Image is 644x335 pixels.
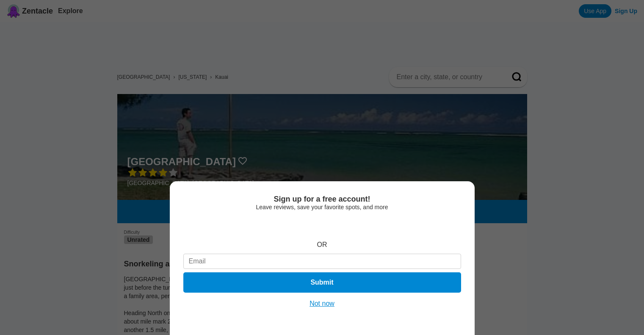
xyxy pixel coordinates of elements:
div: OR [317,241,327,249]
div: Leave reviews, save your favorite spots, and more [183,204,461,210]
button: Not now [307,299,337,308]
button: Submit [183,272,461,293]
div: Sign up for a free account! [183,195,461,204]
input: Email [183,254,461,269]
